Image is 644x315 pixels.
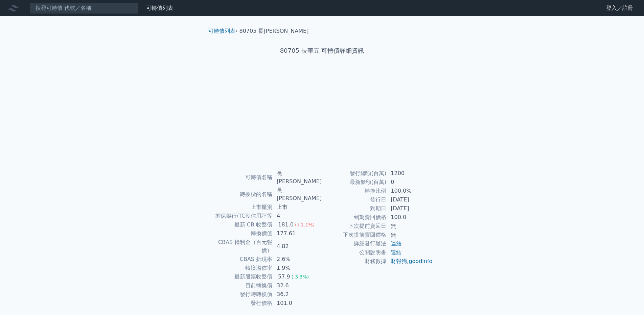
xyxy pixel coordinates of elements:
[208,27,237,35] li: ›
[273,299,322,308] td: 101.0
[387,231,433,239] td: 無
[322,257,387,266] td: 財務數據
[387,187,433,195] td: 100.0%
[322,222,387,231] td: 下次提前賣回日
[211,272,273,281] td: 最新股票收盤價
[211,281,273,290] td: 目前轉換價
[277,221,295,229] div: 181.0
[273,229,322,238] td: 177.61
[239,27,309,35] li: 80705 長[PERSON_NAME]
[387,213,433,222] td: 100.0
[273,264,322,272] td: 1.9%
[146,5,173,11] a: 可轉債列表
[322,248,387,257] td: 公開說明書
[273,212,322,220] td: 4
[322,239,387,248] td: 詳細發行辦法
[295,222,315,227] span: (+1.1%)
[208,28,235,34] a: 可轉債列表
[322,213,387,222] td: 到期賣回價格
[273,255,322,264] td: 2.6%
[387,222,433,231] td: 無
[273,186,322,203] td: 長[PERSON_NAME]
[391,258,407,264] a: 財報狗
[322,195,387,204] td: 發行日
[409,258,432,264] a: goodinfo
[211,264,273,272] td: 轉換溢價率
[322,204,387,213] td: 到期日
[322,178,387,187] td: 最新餘額(百萬)
[387,204,433,213] td: [DATE]
[211,212,273,220] td: 擔保銀行/TCRI信用評等
[211,220,273,229] td: 最新 CB 收盤價
[211,299,273,308] td: 發行價格
[211,255,273,264] td: CBAS 折現率
[322,231,387,239] td: 下次提前賣回價格
[292,274,309,280] span: (-3.3%)
[273,238,322,255] td: 4.82
[211,186,273,203] td: 轉換標的名稱
[211,290,273,299] td: 發行時轉換價
[322,187,387,195] td: 轉換比例
[387,178,433,187] td: 0
[30,2,138,14] input: 搜尋可轉債 代號／名稱
[211,203,273,212] td: 上市櫃別
[211,229,273,238] td: 轉換價值
[391,249,401,256] a: 連結
[273,281,322,290] td: 32.6
[203,46,441,55] h1: 80705 長華五 可轉債詳細資訊
[601,3,639,14] a: 登入／註冊
[391,240,401,247] a: 連結
[211,238,273,255] td: CBAS 權利金（百元報價）
[387,169,433,178] td: 1200
[277,273,292,281] div: 57.9
[322,169,387,178] td: 發行總額(百萬)
[273,169,322,186] td: 長[PERSON_NAME]
[387,195,433,204] td: [DATE]
[273,290,322,299] td: 36.2
[273,203,322,212] td: 上市
[211,169,273,186] td: 可轉債名稱
[387,257,433,266] td: ,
